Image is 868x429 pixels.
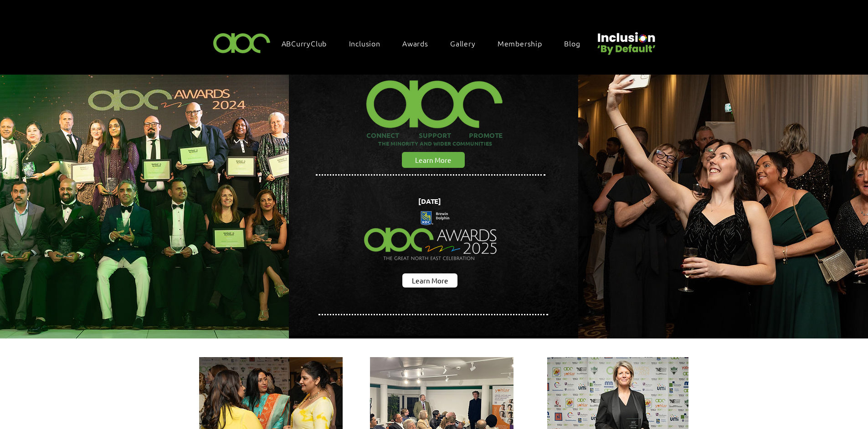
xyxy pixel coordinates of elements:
a: Learn More [402,152,465,168]
a: Blog [560,34,594,53]
span: THE MINORITY AND WIDER COMMUNITIES [378,140,492,147]
img: ABC-Logo-Blank-Background-01-01-2.png [211,29,273,56]
img: Northern Insights Double Pager Apr 2025.png [356,194,506,278]
img: ABC-Logo-Blank-Background-01-01-2_edited.png [361,69,507,131]
span: Inclusion [349,38,380,48]
span: Membership [498,38,542,48]
a: Learn More [402,273,457,288]
span: Learn More [412,276,448,285]
span: [DATE] [418,197,441,206]
a: Gallery [446,34,489,53]
img: abc background hero black.png [289,75,579,336]
span: Awards [402,38,428,48]
a: Membership [493,34,556,53]
div: Awards [398,34,442,53]
span: Learn More [415,155,452,165]
nav: Site [277,34,594,53]
span: ABCurryClub [282,38,327,48]
span: Blog [564,38,580,48]
img: Untitled design (22).png [594,25,657,56]
span: Gallery [450,38,476,48]
span: CONNECT SUPPORT PROMOTE [366,131,503,140]
div: Inclusion [344,34,394,53]
a: ABCurryClub [277,34,341,53]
